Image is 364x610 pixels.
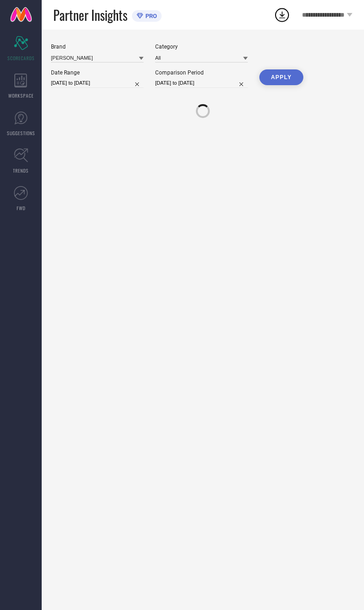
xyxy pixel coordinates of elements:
div: Date Range [51,69,144,76]
div: Comparison Period [155,69,248,76]
span: SUGGESTIONS [7,130,35,137]
span: WORKSPACE [8,92,34,99]
span: SCORECARDS [7,55,35,62]
span: Partner Insights [53,6,127,25]
button: APPLY [259,69,303,85]
input: Select comparison period [155,78,248,88]
div: Brand [51,44,144,50]
div: Open download list [274,6,290,23]
input: Select date range [51,78,144,88]
span: FWD [17,205,25,212]
span: PRO [143,12,157,19]
div: Category [155,44,248,50]
span: TRENDS [13,167,29,174]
